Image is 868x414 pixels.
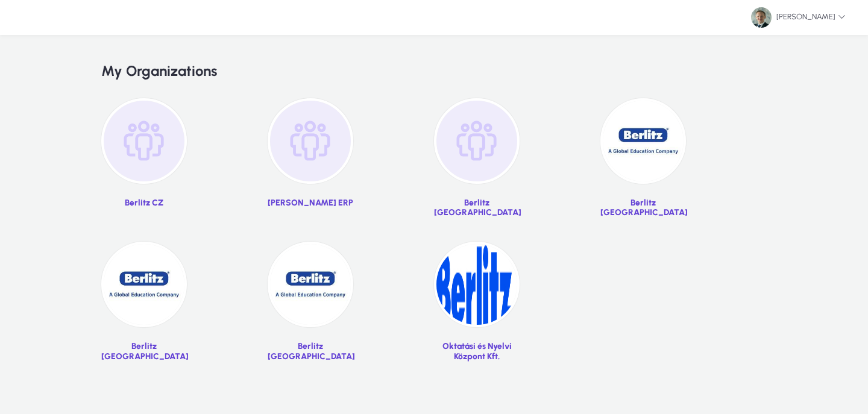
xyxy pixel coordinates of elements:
[101,198,187,209] p: Berlitz CZ
[751,7,846,28] span: [PERSON_NAME]
[101,342,187,362] p: Berlitz [GEOGRAPHIC_DATA]
[268,198,353,209] p: [PERSON_NAME] ERP
[741,7,855,28] button: [PERSON_NAME]
[600,98,686,184] img: 37.jpg
[751,7,772,28] img: 81.jpg
[434,342,520,362] p: Oktatási és Nyelvi Központ Kft.
[101,242,187,370] a: Berlitz [GEOGRAPHIC_DATA]
[268,242,353,327] img: 41.jpg
[101,63,767,80] h2: My Organizations
[101,98,187,184] img: organization-placeholder.png
[268,98,353,184] img: organization-placeholder.png
[434,98,520,184] img: organization-placeholder.png
[268,342,353,362] p: Berlitz [GEOGRAPHIC_DATA]
[600,198,686,218] p: Berlitz [GEOGRAPHIC_DATA]
[101,98,187,227] a: Berlitz CZ
[434,242,520,370] a: Oktatási és Nyelvi Központ Kft.
[101,242,187,327] img: 40.jpg
[434,242,520,327] img: 42.jpg
[434,98,520,227] a: Berlitz [GEOGRAPHIC_DATA]
[268,242,353,370] a: Berlitz [GEOGRAPHIC_DATA]
[600,98,686,227] a: Berlitz [GEOGRAPHIC_DATA]
[268,98,353,227] a: [PERSON_NAME] ERP
[434,198,520,218] p: Berlitz [GEOGRAPHIC_DATA]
